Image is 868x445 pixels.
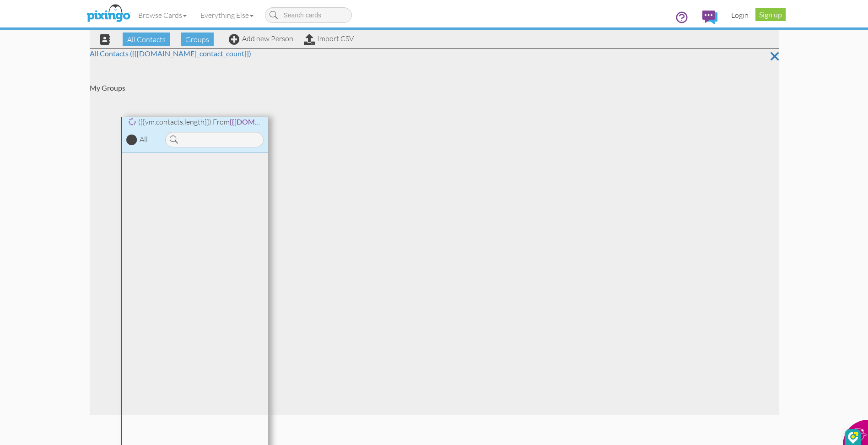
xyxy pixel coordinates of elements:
[265,7,352,23] input: Search cards
[123,33,170,46] span: All Contacts
[229,34,293,43] a: Add new Person
[702,11,717,24] img: comments.svg
[848,432,858,444] img: DzVsEph+IJtmAAAAAElFTkSuQmCC
[304,34,354,43] a: Import CSV
[84,2,133,25] img: pixingo logo
[755,8,786,21] a: Sign up
[724,4,755,27] a: Login
[194,4,260,27] a: Everything Else
[140,134,148,145] div: All
[122,117,268,127] div: ({{vm.contacts.length}}) From
[90,49,251,58] a: All Contacts ({{[DOMAIN_NAME]_contact_count}})
[90,83,125,92] strong: My Groups
[181,33,214,46] span: Groups
[131,4,194,27] a: Browse Cards
[230,117,319,126] span: {{[DOMAIN_NAME]_name}}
